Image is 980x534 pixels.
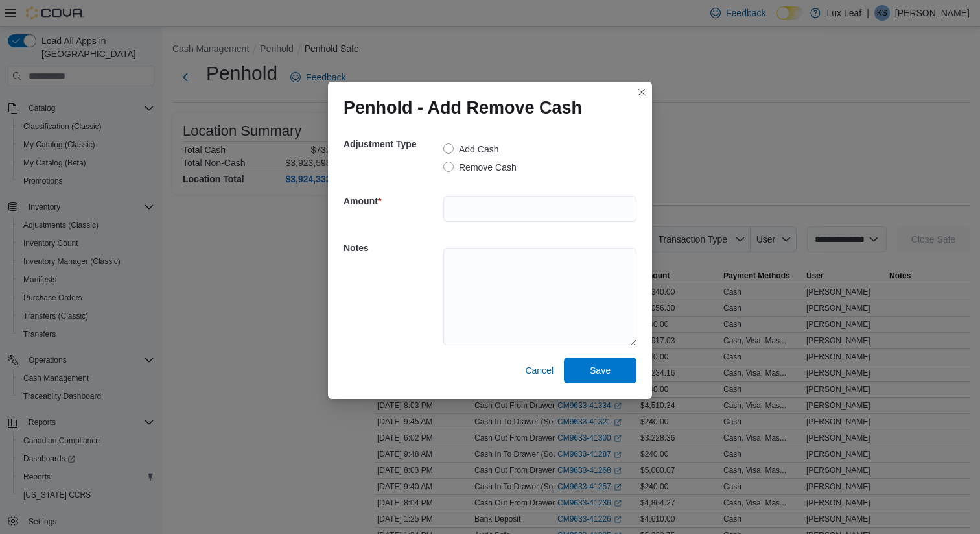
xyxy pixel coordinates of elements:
[344,235,441,261] h5: Notes
[520,358,559,383] button: Cancel
[634,84,649,100] button: Closes this modal window
[525,364,554,377] span: Cancel
[443,160,517,175] label: Remove Cash
[344,97,582,118] h1: Penhold - Add Remove Cash
[344,131,441,157] h5: Adjustment Type
[443,141,498,157] label: Add Cash
[344,188,441,214] h5: Amount
[590,364,611,377] span: Save
[564,358,636,383] button: Save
